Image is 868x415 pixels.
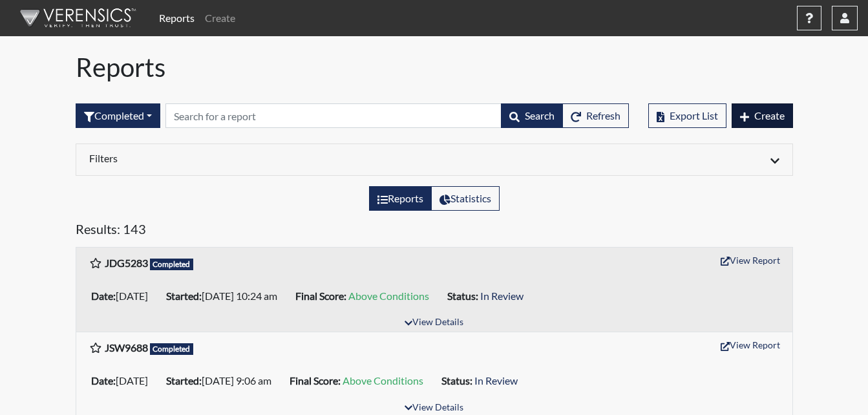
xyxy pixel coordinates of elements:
b: Status: [447,290,478,302]
div: Click to expand/collapse filters [79,152,789,167]
span: Export List [670,109,718,122]
li: [DATE] [86,286,161,306]
a: Create [200,5,240,31]
span: Search [525,109,555,122]
li: [DATE] [86,370,161,391]
button: View Report [715,250,786,270]
button: View Report [715,335,786,355]
input: Search by Registration ID, Interview Number, or Investigation Name. [165,103,502,128]
b: Started: [166,374,202,387]
button: Search [501,103,563,128]
div: Filter by interview status [76,103,160,128]
span: Above Conditions [343,374,423,387]
label: View the list of reports [369,186,432,211]
li: [DATE] 10:24 am [161,286,290,306]
a: Reports [154,5,200,31]
button: Completed [76,103,160,128]
h1: Reports [76,52,793,83]
span: In Review [480,290,524,302]
button: View Details [399,314,469,332]
label: View statistics about completed interviews [431,186,500,211]
span: Create [754,109,785,122]
b: Final Score: [290,374,341,387]
span: Completed [150,343,194,355]
button: Refresh [562,103,629,128]
button: Export List [648,103,726,128]
b: Date: [91,374,116,387]
h5: Results: 143 [76,221,793,242]
span: In Review [474,374,518,387]
b: JSW9688 [105,341,148,354]
button: Create [732,103,793,128]
span: Above Conditions [348,290,429,302]
b: Final Score: [295,290,346,302]
span: Completed [150,259,194,270]
b: JDG5283 [105,257,148,269]
h6: Filters [89,152,425,164]
b: Started: [166,290,202,302]
li: [DATE] 9:06 am [161,370,284,391]
span: Refresh [586,109,620,122]
b: Date: [91,290,116,302]
b: Status: [441,374,472,387]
